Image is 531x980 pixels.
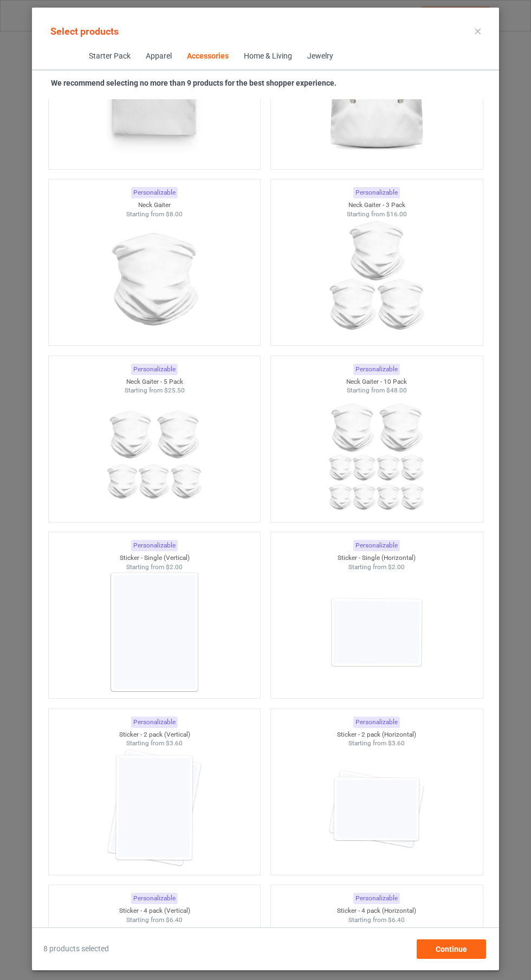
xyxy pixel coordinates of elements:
img: regular.jpg [106,571,203,693]
div: Personalizable [131,364,178,375]
div: Home & Living [243,51,292,62]
div: Personalizable [353,187,400,198]
div: Sticker - Single (Vertical) [49,553,261,563]
img: regular.jpg [328,748,425,869]
div: Personalizable [131,893,178,904]
span: Select products [50,25,119,37]
img: regular.jpg [106,395,203,517]
div: Starting from [271,563,483,572]
div: Starting from [49,739,261,748]
div: Neck Gaiter - 10 Pack [271,377,483,386]
div: Neck Gaiter [49,201,261,210]
img: regular.jpg [106,42,203,164]
span: $48.00 [386,386,407,394]
div: Starting from [271,210,483,219]
div: Starting from [271,739,483,748]
span: $6.40 [166,916,183,924]
span: $6.40 [388,916,405,924]
span: $2.00 [166,563,183,571]
span: 8 products selected [43,944,109,955]
div: Sticker - 4 pack (Vertical) [49,906,261,915]
div: Starting from [271,915,483,925]
div: Jewelry [307,51,333,62]
span: $16.00 [386,210,407,218]
div: Continue [417,939,486,959]
div: Starting from [49,210,261,219]
div: Personalizable [131,540,178,551]
div: Neck Gaiter - 5 Pack [49,377,261,386]
span: $8.00 [166,210,183,218]
div: Sticker - 4 pack (Horizontal) [271,906,483,915]
div: Personalizable [353,717,400,728]
img: regular.jpg [328,218,425,340]
div: Sticker - Single (Horizontal) [271,553,483,563]
span: $3.60 [388,739,405,747]
div: Sticker - 2 pack (Vertical) [49,730,261,739]
img: regular.jpg [328,42,425,164]
div: Personalizable [131,717,178,728]
div: Personalizable [131,187,178,198]
div: Apparel [145,51,171,62]
strong: We recommend selecting no more than 9 products for the best shopper experience. [51,79,336,87]
span: $3.60 [166,739,183,747]
div: Starting from [271,386,483,395]
div: Neck Gaiter - 3 Pack [271,201,483,210]
img: regular.jpg [328,571,425,693]
span: $2.00 [388,563,405,571]
div: Sticker - 2 pack (Horizontal) [271,730,483,739]
span: Continue [436,945,467,953]
div: Starting from [49,386,261,395]
div: Personalizable [353,893,400,904]
div: Starting from [49,915,261,925]
div: Personalizable [353,364,400,375]
img: regular.jpg [328,395,425,517]
img: regular.jpg [106,218,203,340]
span: Starter Pack [81,43,138,69]
div: Accessories [186,51,228,62]
div: Personalizable [353,540,400,551]
span: $25.50 [164,386,184,394]
div: Starting from [49,563,261,572]
img: regular.jpg [106,748,203,869]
